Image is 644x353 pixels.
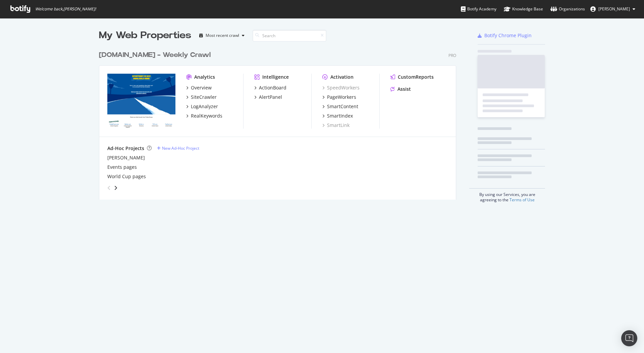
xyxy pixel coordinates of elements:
[113,185,118,191] div: angle-right
[504,6,543,12] div: Knowledge Base
[99,50,211,60] div: [DOMAIN_NAME] - Weekly Crawl
[99,42,462,200] div: grid
[398,74,434,80] div: CustomReports
[322,103,358,110] a: SmartContent
[162,145,199,151] div: New Ad-Hoc Project
[327,94,356,100] div: PageWorkers
[186,84,212,91] a: Overview
[397,86,411,92] div: Assist
[254,84,286,91] a: ActionBoard
[390,74,434,80] a: CustomReports
[186,103,218,110] a: LogAnalyzer
[99,29,191,42] div: My Web Properties
[107,145,144,152] div: Ad-Hoc Projects
[259,84,286,91] div: ActionBoard
[390,86,411,92] a: Assist
[107,173,146,180] a: World Cup pages
[327,113,353,119] div: SmartIndex
[509,197,535,203] a: Terms of Use
[191,113,222,119] div: RealKeywords
[448,53,456,58] div: Pro
[598,6,630,12] span: Damon Yan
[186,94,217,100] a: SiteCrawler
[197,30,247,41] button: Most recent crawl
[550,6,585,12] div: Organizations
[191,94,217,100] div: SiteCrawler
[157,145,199,151] a: New Ad-Hoc Project
[107,74,175,128] img: sportsbet.com.au
[322,122,350,129] a: SmartLink
[322,84,360,91] a: SpeedWorkers
[194,74,215,80] div: Analytics
[461,6,496,12] div: Botify Academy
[469,188,545,203] div: By using our Services, you are agreeing to the
[322,113,353,119] a: SmartIndex
[322,94,356,100] a: PageWorkers
[254,94,282,100] a: AlertPanel
[107,164,137,170] a: Events pages
[191,84,212,91] div: Overview
[107,154,145,161] a: [PERSON_NAME]
[99,50,213,60] a: [DOMAIN_NAME] - Weekly Crawl
[206,33,239,38] div: Most recent crawl
[191,103,218,110] div: LogAnalyzer
[585,4,641,14] button: [PERSON_NAME]
[186,113,222,119] a: RealKeywords
[262,74,289,80] div: Intelligence
[35,6,96,12] span: Welcome back, [PERSON_NAME] !
[327,103,358,110] div: SmartContent
[621,330,637,346] div: Open Intercom Messenger
[484,32,532,39] div: Botify Chrome Plugin
[253,30,326,42] input: Search
[478,32,532,39] a: Botify Chrome Plugin
[105,183,113,193] div: angle-left
[330,74,354,80] div: Activation
[259,94,282,100] div: AlertPanel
